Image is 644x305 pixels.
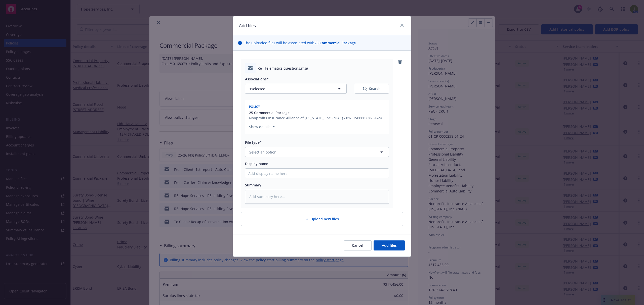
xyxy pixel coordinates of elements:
div: Upload new files [241,212,403,226]
button: Select an option [245,147,389,157]
span: Upload new files [310,216,339,222]
span: Display name [245,161,268,166]
span: Summary [245,183,261,187]
input: Add display name here... [245,169,389,178]
span: Select an option [249,149,276,155]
